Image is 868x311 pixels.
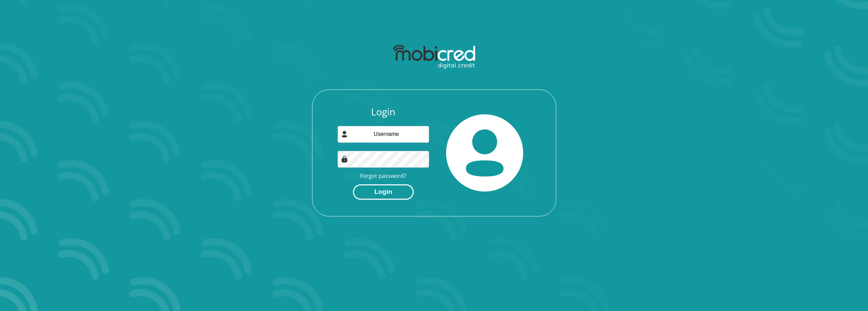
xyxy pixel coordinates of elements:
input: Username [338,126,429,143]
a: Forgot password? [360,172,406,180]
img: Image [341,156,348,162]
button: Login [353,184,414,200]
h3: Login [338,106,429,118]
img: mobicred logo [393,45,475,69]
img: user-icon image [341,131,348,138]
